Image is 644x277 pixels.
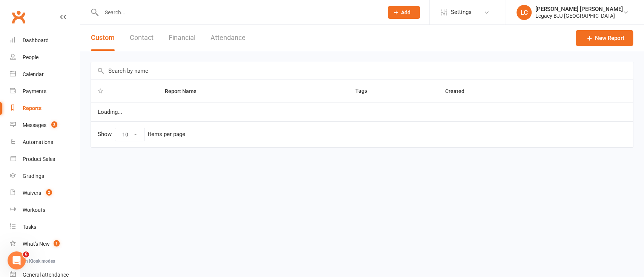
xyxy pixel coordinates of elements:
[388,6,420,19] button: Add
[165,88,205,94] span: Report Name
[401,9,410,15] span: Add
[98,128,185,141] div: Show
[130,25,154,51] button: Contact
[23,224,36,230] div: Tasks
[10,32,80,49] a: Dashboard
[576,30,633,46] a: New Report
[99,7,378,18] input: Search...
[10,134,80,151] a: Automations
[349,80,438,103] th: Tags
[23,241,50,247] div: What's New
[10,202,80,219] a: Workouts
[10,49,80,66] a: People
[91,103,633,121] td: Loading...
[535,12,623,19] div: Legacy BJJ [GEOGRAPHIC_DATA]
[211,25,246,51] button: Attendance
[23,71,44,77] div: Calendar
[91,25,115,51] button: Custom
[8,251,26,269] iframe: Intercom live chat
[51,121,57,128] span: 2
[10,117,80,134] a: Messages 2
[46,189,52,196] span: 2
[23,122,46,128] div: Messages
[54,240,60,246] span: 1
[10,168,80,185] a: Gradings
[23,139,53,145] div: Automations
[445,88,473,94] span: Created
[91,62,633,80] input: Search by name
[445,87,473,96] button: Created
[23,156,55,162] div: Product Sales
[10,185,80,202] a: Waivers 2
[23,207,45,213] div: Workouts
[23,54,38,60] div: People
[10,219,80,236] a: Tasks
[10,236,80,253] a: What's New1
[23,251,29,257] span: 6
[10,66,80,83] a: Calendar
[148,131,185,138] div: items per page
[23,105,41,111] div: Reports
[169,25,195,51] button: Financial
[10,100,80,117] a: Reports
[23,37,49,43] div: Dashboard
[23,88,46,94] div: Payments
[451,4,472,21] span: Settings
[23,173,44,179] div: Gradings
[10,83,80,100] a: Payments
[9,8,28,26] a: Clubworx
[535,6,623,12] div: [PERSON_NAME] [PERSON_NAME]
[165,87,205,96] button: Report Name
[516,5,532,20] div: LC
[23,190,41,196] div: Waivers
[10,151,80,168] a: Product Sales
